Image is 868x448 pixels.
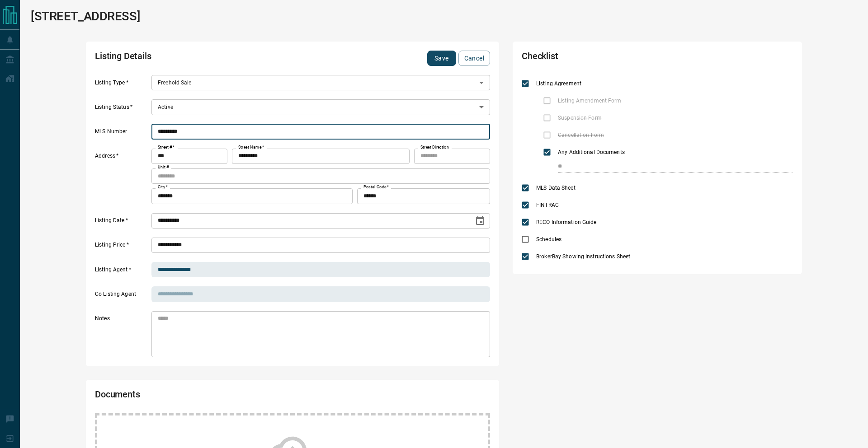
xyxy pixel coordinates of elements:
h2: Listing Details [95,51,332,66]
label: Notes [95,315,149,357]
label: Address [95,152,149,204]
h1: [STREET_ADDRESS] [31,9,140,23]
label: MLS Number [95,128,149,140]
label: Listing Date [95,217,149,229]
span: Cancellation Form [556,131,606,139]
button: Save [427,51,456,66]
label: Listing Price [95,241,149,253]
label: Street Name [238,145,264,150]
button: Cancel [458,51,490,66]
span: Any Additional Documents [556,148,627,156]
label: Co Listing Agent [95,290,149,302]
label: City [158,184,168,190]
label: Listing Status [95,103,149,115]
span: Suspension Form [556,114,604,122]
label: Postal Code [363,184,389,190]
span: RECO Information Guide [534,218,599,226]
span: FINTRAC [534,201,561,209]
h2: Checklist [522,51,684,66]
input: checklist input [558,161,774,173]
label: Street Direction [420,145,449,150]
span: MLS Data Sheet [534,184,578,192]
label: Unit # [158,164,169,170]
span: BrokerBay Showing Instructions Sheet [534,252,632,261]
h2: Documents [95,389,332,404]
div: Active [151,99,490,115]
span: Listing Agreement [534,79,584,88]
button: Choose date, selected date is Sep 15, 2025 [471,212,489,230]
span: Listing Amendment Form [556,97,623,105]
label: Street # [158,145,175,150]
div: Freehold Sale [151,75,490,90]
span: Schedules [534,235,564,243]
label: Listing Type [95,79,149,91]
label: Listing Agent [95,266,149,278]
